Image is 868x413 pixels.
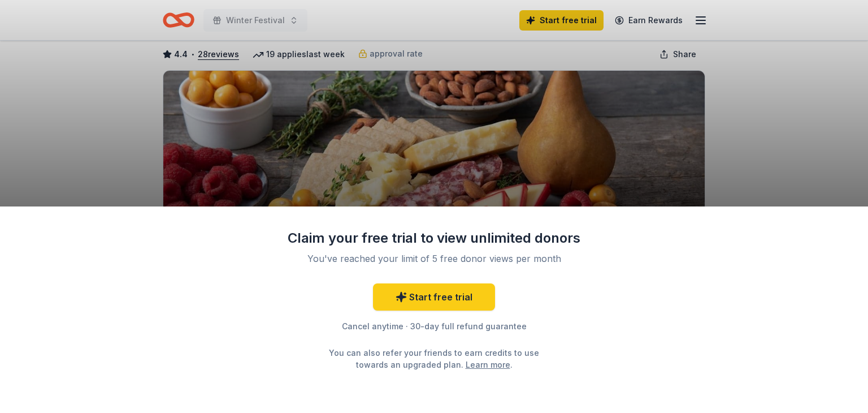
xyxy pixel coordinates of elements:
a: Start free trial [373,283,495,311]
a: Learn more [466,359,510,371]
div: Claim your free trial to view unlimited donors [287,229,581,247]
div: Cancel anytime · 30-day full refund guarantee [287,320,581,333]
div: You've reached your limit of 5 free donor views per month [301,252,567,265]
div: You can also refer your friends to earn credits to use towards an upgraded plan. . [319,347,549,371]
